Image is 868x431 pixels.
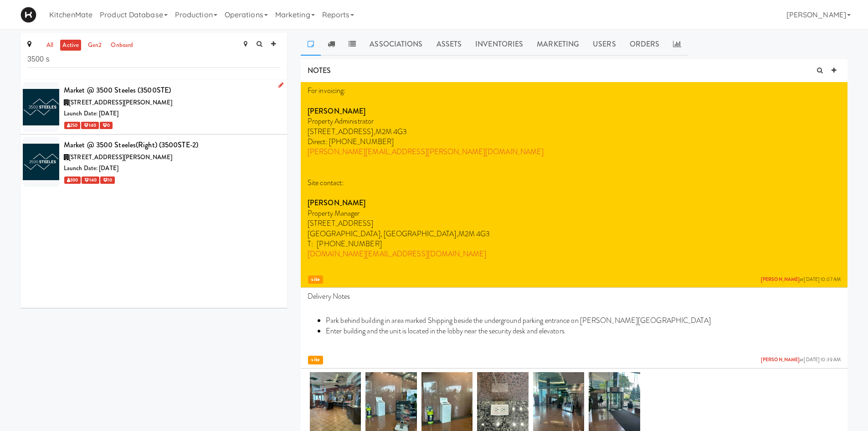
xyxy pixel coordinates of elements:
span: [STREET_ADDRESS][PERSON_NAME] [69,98,172,107]
span: 250 [64,122,80,129]
span: Property Administrator [308,116,374,126]
img: Micromart [21,7,36,23]
span: [GEOGRAPHIC_DATA], [GEOGRAPHIC_DATA], [308,228,458,239]
li: Market @ 3500 Steeles(Right) (3500STE-2)[STREET_ADDRESS][PERSON_NAME]Launch Date: [DATE] 300 140 10 [21,135,287,189]
span: at [DATE] 10:07 AM [761,276,841,283]
a: active [60,40,81,51]
a: Users [586,33,623,56]
div: Market @ 3500 Steeles(Right) (3500STE-2) [64,138,280,152]
span: 10 [100,177,115,184]
input: Search site [27,51,280,68]
a: onboard [108,40,135,51]
span: Site contact: [308,177,344,188]
span: site [308,275,323,284]
a: [PERSON_NAME] [761,356,800,363]
span: 300 [64,177,81,184]
a: Inventories [468,33,530,56]
p: Delivery Notes [308,291,841,301]
li: Market @ 3500 Steeles (3500STE)[STREET_ADDRESS][PERSON_NAME]Launch Date: [DATE] 250 140 0 [21,80,287,135]
a: [DOMAIN_NAME][EMAIL_ADDRESS][DOMAIN_NAME] [308,249,486,259]
p: For invoicing: [308,86,841,96]
span: [STREET_ADDRESS] [308,218,374,228]
strong: [PERSON_NAME] [308,106,365,116]
span: T: [PHONE_NUMBER] [308,239,382,249]
a: Orders [623,33,667,56]
a: Associations [363,33,429,56]
span: 140 [81,122,98,129]
span: M2M 4G3 [458,228,490,239]
div: Launch Date: [DATE] [64,163,280,174]
div: Launch Date: [DATE] [64,108,280,119]
p: [STREET_ADDRESS], [308,127,841,137]
div: Market @ 3500 Steeles (3500STE) [64,83,280,97]
span: 140 [82,177,99,184]
strong: [PERSON_NAME] [308,197,365,208]
span: site [308,356,323,364]
span: [STREET_ADDRESS][PERSON_NAME] [69,153,172,161]
li: Enter building and the unit is located in the lobby near the security desk and elevators [326,326,841,336]
li: Park behind building in area marked Shipping beside the underground parking entrance on [PERSON_N... [326,316,841,326]
a: Assets [430,33,469,56]
span: Direct: [PHONE_NUMBER] [308,136,394,147]
a: [PERSON_NAME] [761,276,800,283]
a: Marketing [530,33,586,56]
span: M2M 4G3 [375,126,407,137]
a: all [44,40,56,51]
a: [PERSON_NAME][EMAIL_ADDRESS][PERSON_NAME][DOMAIN_NAME] [308,146,544,157]
span: 0 [100,122,113,129]
a: gen2 [86,40,104,51]
span: Property Manager [308,208,360,218]
span: NOTES [308,65,331,76]
span: at [DATE] 10:39 AM [761,357,841,363]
